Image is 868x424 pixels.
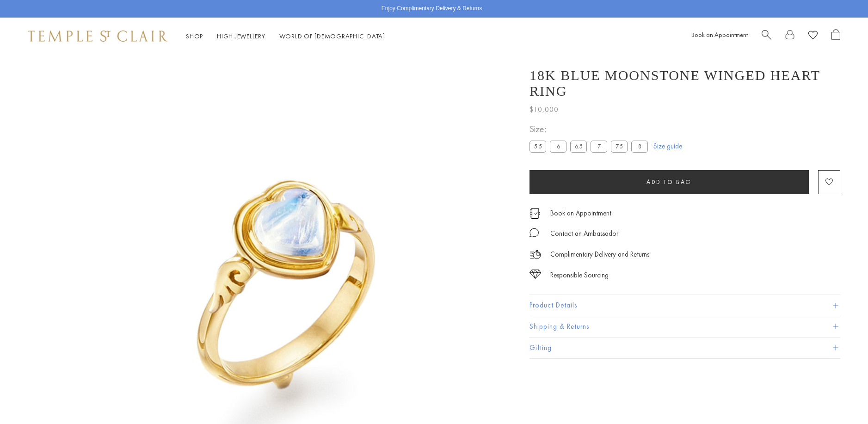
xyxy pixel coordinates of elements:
span: Size: [529,122,652,137]
a: Search [762,29,771,43]
button: Shipping & Returns [529,316,840,337]
h1: 18K Blue Moonstone Winged Heart Ring [529,68,840,99]
span: $10,000 [529,104,559,116]
label: 5.5 [529,141,546,152]
img: Temple St. Clair [28,31,167,42]
button: Gifting [529,338,840,358]
button: Product Details [529,295,840,316]
label: 7.5 [611,141,628,152]
label: 6 [550,141,566,152]
img: MessageIcon-01_2.svg [529,228,539,237]
a: Book an Appointment [691,31,748,39]
a: Size guide [653,141,682,151]
a: World of [DEMOGRAPHIC_DATA]World of [DEMOGRAPHIC_DATA] [279,32,385,40]
a: Open Shopping Bag [831,29,840,43]
a: View Wishlist [808,29,818,43]
label: 8 [631,141,648,152]
label: 7 [591,141,607,152]
p: Enjoy Complimentary Delivery & Returns [382,4,482,13]
label: 6.5 [570,141,587,152]
button: Add to bag [529,170,809,194]
div: Responsible Sourcing [550,270,609,281]
img: icon_appointment.svg [529,208,541,219]
a: ShopShop [186,32,203,40]
a: Book an Appointment [550,208,611,218]
img: icon_sourcing.svg [529,270,541,279]
nav: Main navigation [186,31,385,42]
a: High JewelleryHigh Jewellery [217,32,265,40]
p: Complimentary Delivery and Returns [550,249,649,260]
iframe: Gorgias live chat messenger [822,381,859,415]
img: icon_delivery.svg [529,249,541,260]
span: Add to bag [646,178,692,186]
div: Contact an Ambassador [550,228,618,240]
